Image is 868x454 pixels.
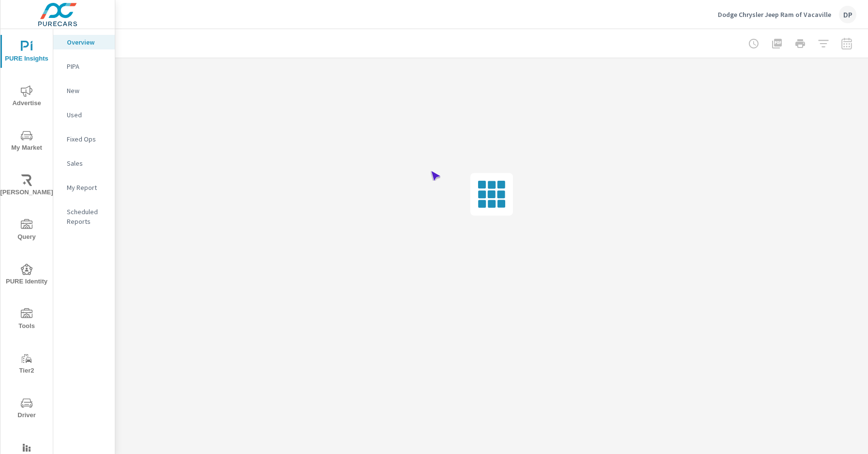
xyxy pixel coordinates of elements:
[67,86,107,95] p: New
[3,308,50,332] span: Tools
[3,219,50,243] span: Query
[3,130,50,154] span: My Market
[53,156,115,171] div: Sales
[53,204,115,229] div: Scheduled Reports
[53,83,115,98] div: New
[67,134,107,144] p: Fixed Ops
[3,174,50,198] span: [PERSON_NAME]
[3,264,50,287] span: PURE Identity
[53,132,115,146] div: Fixed Ops
[3,397,50,421] span: Driver
[718,10,831,19] p: Dodge Chrysler Jeep Ram of Vacaville
[3,353,50,376] span: Tier2
[53,35,115,49] div: Overview
[53,180,115,195] div: My Report
[67,110,107,120] p: Used
[67,37,107,47] p: Overview
[67,207,107,226] p: Scheduled Reports
[67,158,107,168] p: Sales
[839,6,856,23] div: DP
[67,62,107,71] p: PIPA
[67,183,107,192] p: My Report
[3,41,50,64] span: PURE Insights
[53,108,115,122] div: Used
[53,59,115,74] div: PIPA
[3,85,50,109] span: Advertise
